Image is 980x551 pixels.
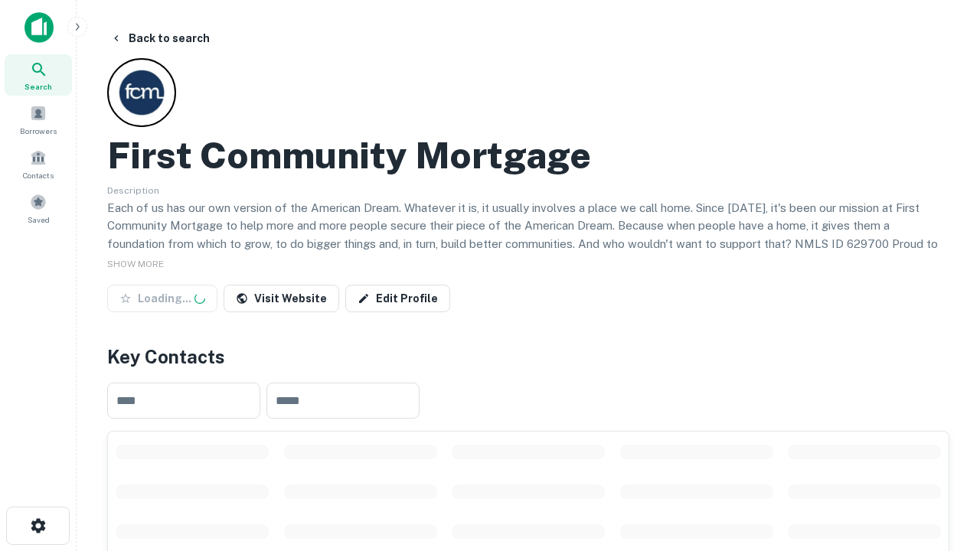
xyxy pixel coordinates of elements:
a: Visit Website [224,285,339,312]
iframe: Chat Widget [903,380,980,453]
span: Saved [28,214,50,226]
h2: First Community Mortgage [107,133,591,178]
img: capitalize-icon.png [24,12,54,43]
a: Edit Profile [345,285,450,312]
span: SHOW MORE [107,259,164,269]
span: Description [107,185,159,196]
a: Search [5,54,72,96]
a: Saved [5,187,72,229]
a: Borrowers [5,99,72,140]
span: Contacts [23,169,54,181]
p: Each of us has our own version of the American Dream. Whatever it is, it usually involves a place... [107,199,949,271]
button: Back to search [104,24,216,52]
span: Borrowers [20,125,57,137]
a: Contacts [5,143,72,184]
span: Search [24,80,52,93]
h4: Key Contacts [107,343,949,370]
